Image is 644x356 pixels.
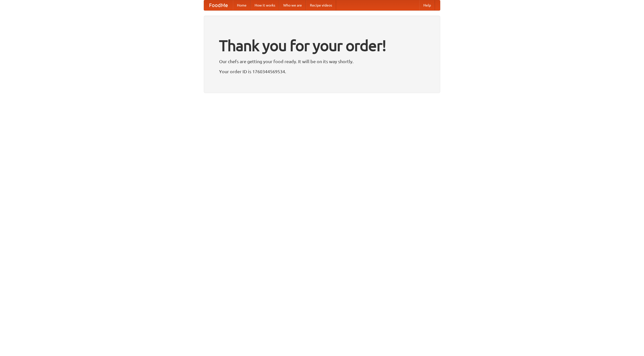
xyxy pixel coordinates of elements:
p: Our chefs are getting your food ready. It will be on its way shortly. [219,58,425,65]
p: Your order ID is 1760344569534. [219,68,425,75]
a: Recipe videos [306,0,336,10]
a: Home [233,0,251,10]
a: Help [419,0,435,10]
a: FoodMe [204,0,233,10]
a: Who we are [279,0,306,10]
h1: Thank you for your order! [219,33,425,58]
a: How it works [251,0,279,10]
